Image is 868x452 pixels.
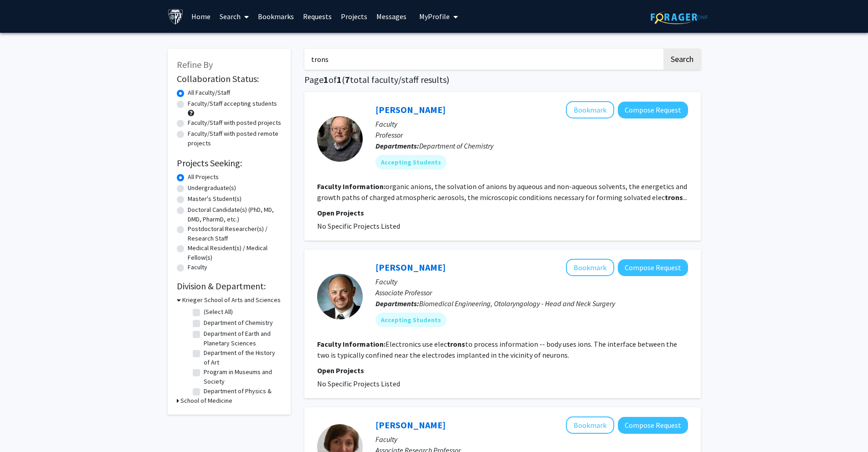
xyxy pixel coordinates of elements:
[419,141,493,150] span: Department of Chemistry
[375,141,419,150] b: Departments:
[324,74,329,85] span: 1
[204,348,279,367] label: Department of the History of Art
[663,49,701,70] button: Search
[204,386,279,406] label: Department of Physics & Astronomy
[317,379,400,388] span: No Specific Projects Listed
[204,307,233,317] label: (Select All)
[317,339,677,360] fg-read-more: Electronics use elec to process information -- body uses ions. The interface between the two is t...
[204,367,279,386] label: Program in Museums and Society
[188,224,282,243] label: Postdoctoral Researcher(s) / Research Staff
[317,207,688,218] p: Open Projects
[188,118,281,128] label: Faculty/Staff with posted projects
[375,419,446,431] a: [PERSON_NAME]
[188,183,236,193] label: Undergraduate(s)
[345,74,350,85] span: 7
[375,129,688,140] p: Professor
[317,182,687,202] fg-read-more: organic anions, the solvation of anions by aqueous and non-aqueous solvents, the energetics and g...
[317,365,688,376] p: Open Projects
[375,287,688,298] p: Associate Professor
[375,118,688,129] p: Faculty
[188,129,282,148] label: Faculty/Staff with posted remote projects
[304,74,701,85] h1: Page of ( total faculty/staff results)
[215,0,253,32] a: Search
[618,417,688,434] button: Compose Request to Natalia Drichko
[375,262,446,273] a: [PERSON_NAME]
[177,281,282,292] h2: Division & Department:
[372,0,411,32] a: Messages
[188,88,230,98] label: All Faculty/Staff
[336,0,372,32] a: Projects
[304,49,662,70] input: Search Keywords
[419,12,450,21] span: My Profile
[188,243,282,262] label: Medical Resident(s) / Medical Fellow(s)
[188,99,277,108] label: Faculty/Staff accepting students
[182,295,281,305] h3: Krieger School of Arts and Sciences
[317,182,385,191] b: Faculty Information:
[253,0,298,32] a: Bookmarks
[188,205,282,224] label: Doctoral Candidate(s) (PhD, MD, DMD, PharmD, etc.)
[204,318,273,328] label: Department of Chemistry
[317,339,385,349] b: Faculty Information:
[180,396,232,406] h3: School of Medicine
[566,101,614,118] button: Add Kit Bowen to Bookmarks
[188,172,219,182] label: All Projects
[375,155,447,169] mat-chip: Accepting Students
[419,299,615,308] span: Biomedical Engineering, Otolaryngology - Head and Neck Surgery
[447,339,465,349] b: trons
[187,0,215,32] a: Home
[188,262,207,272] label: Faculty
[298,0,336,32] a: Requests
[204,329,279,348] label: Department of Earth and Planetary Sciences
[566,259,614,276] button: Add Gene Fridman to Bookmarks
[188,194,241,204] label: Master's Student(s)
[375,434,688,445] p: Faculty
[618,259,688,276] button: Compose Request to Gene Fridman
[665,193,683,202] b: trons
[618,102,688,118] button: Compose Request to Kit Bowen
[375,276,688,287] p: Faculty
[375,313,447,327] mat-chip: Accepting Students
[375,104,446,115] a: [PERSON_NAME]
[177,73,282,84] h2: Collaboration Status:
[317,221,400,231] span: No Specific Projects Listed
[375,299,419,308] b: Departments:
[337,74,342,85] span: 1
[177,59,213,70] span: Refine By
[651,10,708,24] img: ForagerOne Logo
[7,411,39,445] iframe: Chat
[566,416,614,434] button: Add Natalia Drichko to Bookmarks
[168,9,184,25] img: Johns Hopkins University Logo
[177,158,282,169] h2: Projects Seeking:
